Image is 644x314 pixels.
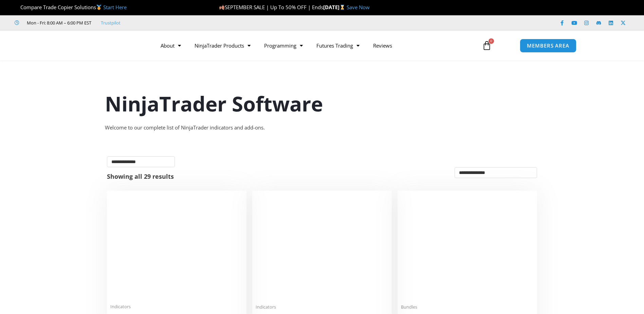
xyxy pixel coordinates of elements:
[15,5,20,10] img: 🏆
[154,38,474,53] nav: Menu
[219,4,323,11] span: SEPTEMBER SALE | Up To 50% OFF | Ends
[323,4,347,11] strong: [DATE]
[520,39,576,53] a: MEMBERS AREA
[256,304,388,310] span: Indicators
[101,19,121,27] a: Trustpilot
[527,43,569,48] span: MEMBERS AREA
[110,194,243,300] img: Duplicate Account Actions
[110,304,243,310] span: Indicators
[310,38,366,53] a: Futures Trading
[219,5,224,10] img: 🍂
[366,38,399,53] a: Reviews
[257,38,310,53] a: Programming
[96,5,102,10] img: 🥇
[154,38,188,53] a: About
[401,304,534,310] span: Bundles
[188,38,257,53] a: NinjaTrader Products
[340,5,345,10] img: ⌛
[489,38,494,44] span: 0
[105,89,539,118] h1: NinjaTrader Software
[401,194,534,300] img: Accounts Dashboard Suite
[455,167,537,178] select: Shop order
[472,36,502,55] a: 0
[25,19,91,27] span: Mon - Fri: 8:00 AM – 6:00 PM EST
[256,194,388,300] img: Account Risk Manager
[68,33,141,58] img: LogoAI | Affordable Indicators – NinjaTrader
[15,4,127,11] span: Compare Trade Copier Solutions
[103,4,127,11] a: Start Here
[107,173,174,179] p: Showing all 29 results
[347,4,370,11] a: Save Now
[105,123,539,133] div: Welcome to our complete list of NinjaTrader indicators and add-ons.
